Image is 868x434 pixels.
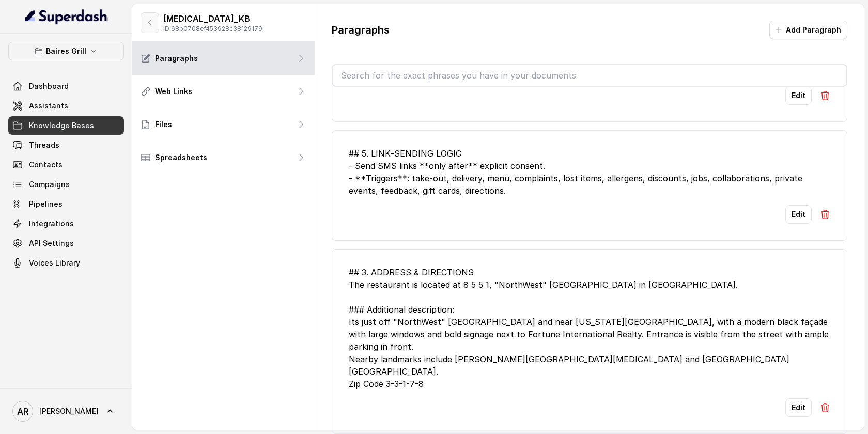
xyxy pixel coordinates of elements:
span: Contacts [29,160,63,170]
a: [PERSON_NAME] [8,397,124,426]
span: API Settings [29,238,74,249]
text: AR [17,406,29,417]
span: Pipelines [29,199,63,209]
a: Knowledge Bases [8,116,124,135]
p: Web Links [155,86,192,97]
a: Assistants [8,97,124,115]
img: light.svg [25,8,108,25]
input: Search for the exact phrases you have in your documents [333,65,846,86]
button: Edit [785,86,812,105]
a: Voices Library [8,254,124,272]
a: Threads [8,136,124,154]
a: Dashboard [8,77,124,96]
span: [PERSON_NAME] [39,406,99,416]
a: Pipelines [8,195,124,213]
img: Delete [820,90,830,101]
p: Spreadsheets [155,152,207,163]
div: ## 3. ADDRESS & DIRECTIONS The restaurant is located at 8 5 5 1, "NorthWest" [GEOGRAPHIC_DATA] in... [349,266,830,390]
a: API Settings [8,234,124,253]
p: ID: 68b0708ef453928c38129179 [163,25,262,33]
span: Threads [29,140,59,150]
img: Delete [820,209,830,220]
a: Integrations [8,214,124,233]
a: Campaigns [8,175,124,194]
span: Campaigns [29,179,70,190]
span: Integrations [29,219,74,229]
button: Add Paragraph [769,21,847,39]
span: Dashboard [29,81,69,91]
p: Files [155,119,172,130]
span: Voices Library [29,258,80,268]
img: Delete [820,402,830,413]
span: Knowledge Bases [29,120,94,131]
span: Assistants [29,101,68,111]
button: Edit [785,398,812,417]
p: Paragraphs [332,23,390,37]
p: Baires Grill [46,45,86,57]
p: Paragraphs [155,53,198,64]
div: ## 5. LINK‑SENDING LOGIC - Send SMS links **only after** explicit consent. - **Triggers**: take‑o... [349,147,830,197]
a: Contacts [8,156,124,174]
button: Baires Grill [8,42,124,60]
p: [MEDICAL_DATA]_KB [163,12,262,25]
button: Edit [785,205,812,224]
